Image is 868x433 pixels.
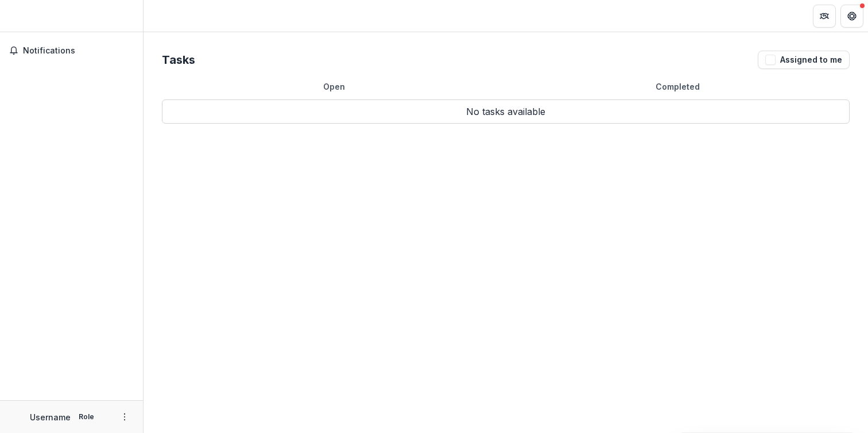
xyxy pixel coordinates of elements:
button: More [118,410,131,424]
span: Notifications [23,46,134,56]
p: No tasks available [162,99,850,124]
button: Open [162,78,506,95]
button: Partners [813,5,836,28]
button: Assigned to me [758,51,850,69]
p: Role [75,412,98,422]
button: Notifications [5,41,138,60]
button: Completed [506,78,850,95]
h2: Tasks [162,53,195,67]
p: Username [30,411,71,423]
button: Get Help [840,5,863,28]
